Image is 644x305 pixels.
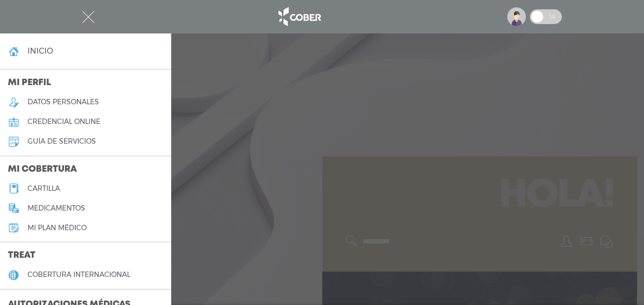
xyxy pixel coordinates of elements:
h5: cobertura internacional [28,271,130,279]
h4: inicio [28,46,53,56]
img: Cober_menu-close-white.svg [82,11,94,23]
h5: medicamentos [28,204,85,213]
img: logo_cober_home-white.png [273,5,325,29]
h5: Mi plan médico [28,224,87,232]
h5: datos personales [28,98,99,106]
h5: guía de servicios [28,137,96,146]
img: profile-placeholder.svg [507,7,526,26]
h5: credencial online [28,118,100,126]
h5: cartilla [28,184,60,193]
